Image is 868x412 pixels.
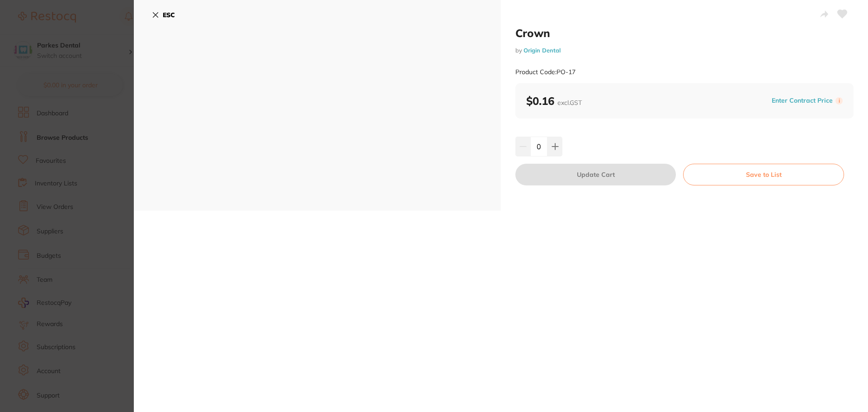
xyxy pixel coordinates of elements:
[515,26,854,40] h2: Crown
[526,94,582,108] b: $0.16
[515,164,676,185] button: Update Cart
[515,47,854,54] small: by
[557,99,582,107] span: excl. GST
[835,97,843,104] label: i
[769,96,835,105] button: Enter Contract Price
[683,164,844,185] button: Save to List
[152,7,175,23] button: ESC
[515,68,576,76] small: Product Code: PO-17
[163,11,175,19] b: ESC
[524,47,561,54] a: Origin Dental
